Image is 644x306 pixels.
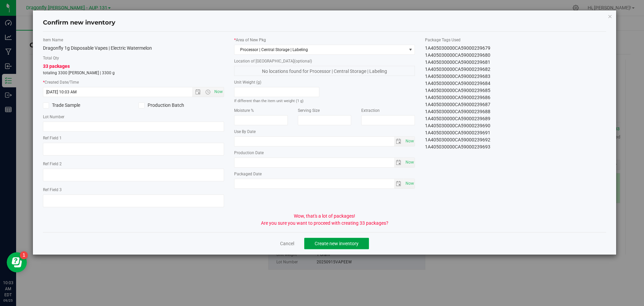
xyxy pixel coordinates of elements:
label: Production Date [234,150,415,156]
span: select [394,179,404,188]
span: (optional) [294,59,312,63]
div: 1A405030000CA59000239681 [425,59,606,66]
label: Lot Number [43,114,224,120]
div: 1A405030000CA59000239680 [425,52,606,59]
span: select [404,179,415,188]
div: 1A405030000CA59000239688 [425,108,606,115]
span: Processor | Central Storage | Labeling [234,45,407,54]
div: 1A405030000CA59000239682 [425,66,606,73]
div: 1A405030000CA59000239689 [425,115,606,122]
span: select [404,137,415,146]
span: Open the time view [202,89,213,95]
span: Set Current date [213,87,224,97]
label: Package Tags Used [425,37,606,43]
label: Location of [GEOGRAPHIC_DATA] [234,58,415,64]
label: Production Batch [139,102,224,109]
label: Total Qty [43,55,224,61]
label: Created Date/Time [43,79,224,85]
div: 1A405030000CA59000239692 [425,136,606,143]
div: 1A405030000CA59000239691 [425,129,606,136]
label: Unit Weight (g) [234,79,320,85]
span: Set Current date [404,158,415,167]
label: Ref Field 3 [43,187,224,193]
small: If different than the item unit weight (1 g) [234,99,304,103]
div: Wow, that's a lot of packages! Are you sure you want to proceed with creating 33 packages? [38,213,611,227]
label: Item Name [43,37,224,43]
div: 1A405030000CA59000239687 [425,101,606,108]
label: Use By Date [234,129,415,135]
span: 33 packages [43,63,70,69]
div: Dragonfly 1g Disposable Vapes | Electric Watermelon [43,45,224,52]
div: 1A405030000CA59000239679 [425,45,606,52]
a: Cancel [280,240,294,247]
div: 1A405030000CA59000239683 [425,73,606,80]
div: 1A405030000CA59000239686 [425,94,606,101]
label: Trade Sample [43,102,128,109]
label: Area of New Pkg [234,37,415,43]
span: select [404,158,415,167]
label: Ref Field 1 [43,135,224,141]
button: Create new inventory [304,238,369,249]
span: Set Current date [404,136,415,146]
span: Set Current date [404,179,415,188]
span: select [394,158,404,167]
label: Packaged Date [234,171,415,177]
iframe: Resource center [7,252,27,272]
span: select [394,137,404,146]
div: 1A405030000CA59000239684 [425,80,606,87]
span: Create new inventory [315,241,359,246]
iframe: Resource center unread badge [20,251,28,259]
span: No locations found for Processor | Central Storage | Labeling [234,66,415,76]
p: totaling 3300 [PERSON_NAME] | 3300 g [43,70,224,76]
div: 1A405030000CA59000239693 [425,143,606,150]
label: Moisture % [234,107,288,114]
h4: Confirm new inventory [43,18,115,27]
span: Open the date view [192,89,204,95]
label: Serving Size [298,107,352,114]
div: 1A405030000CA59000239690 [425,122,606,129]
label: Extraction [361,107,415,114]
div: 1A405030000CA59000239685 [425,87,606,94]
label: Ref Field 2 [43,161,224,167]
